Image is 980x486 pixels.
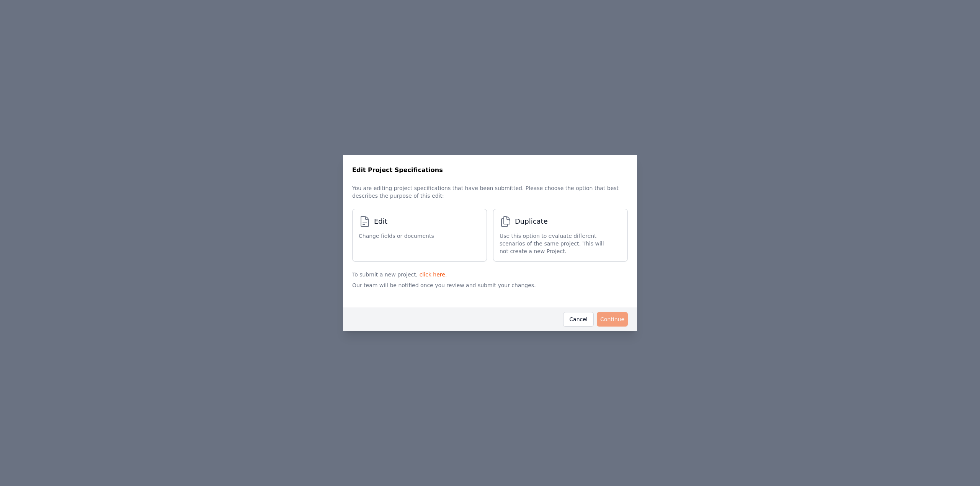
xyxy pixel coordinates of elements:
p: To submit a new project, . [352,268,628,278]
span: Use this option to evaluate different scenarios of the same project. This will not create a new P... [500,232,614,255]
button: Continue [597,312,628,327]
span: Duplicate [515,216,548,227]
span: Edit [374,216,387,227]
a: click here [420,271,445,278]
p: Our team will be notified once you review and submit your changes. [352,278,628,301]
p: You are editing project specifications that have been submitted. Please choose the option that be... [352,178,628,203]
button: Cancel [563,312,594,327]
h3: Edit Project Specifications [352,166,443,175]
span: Change fields or documents [359,232,434,240]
